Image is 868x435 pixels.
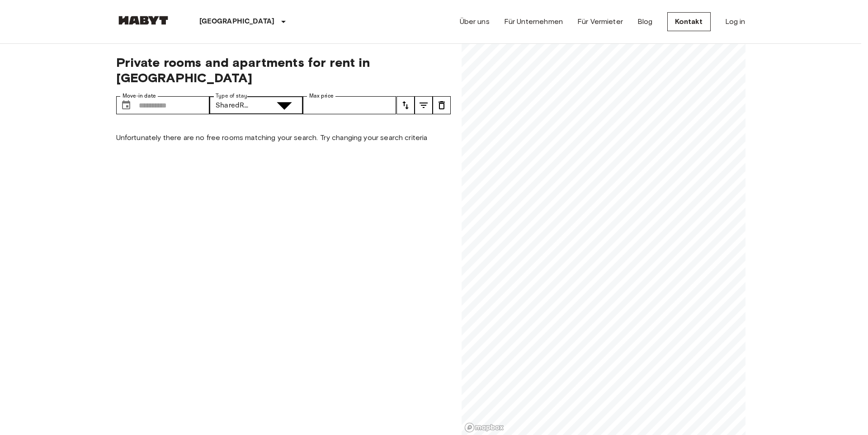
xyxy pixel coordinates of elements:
a: Kontakt [667,12,711,31]
button: tune [415,96,433,114]
a: Blog [637,16,653,27]
a: Für Unternehmen [504,16,563,27]
a: Für Vermieter [577,16,623,27]
button: tune [433,96,451,114]
button: Choose date [117,96,135,114]
label: Move-in date [123,92,156,100]
span: Private rooms and apartments for rent in [GEOGRAPHIC_DATA] [116,55,451,85]
label: Type of stay [216,92,247,100]
p: [GEOGRAPHIC_DATA] [199,16,275,27]
a: Log in [725,16,745,27]
label: Max price [309,92,334,100]
a: Mapbox logo [464,422,504,433]
button: tune [396,96,415,114]
a: Über uns [460,16,490,27]
img: Habyt [116,16,170,25]
div: SharedRoom [209,96,266,114]
p: Unfortunately there are no free rooms matching your search. Try changing your search criteria [116,132,451,143]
